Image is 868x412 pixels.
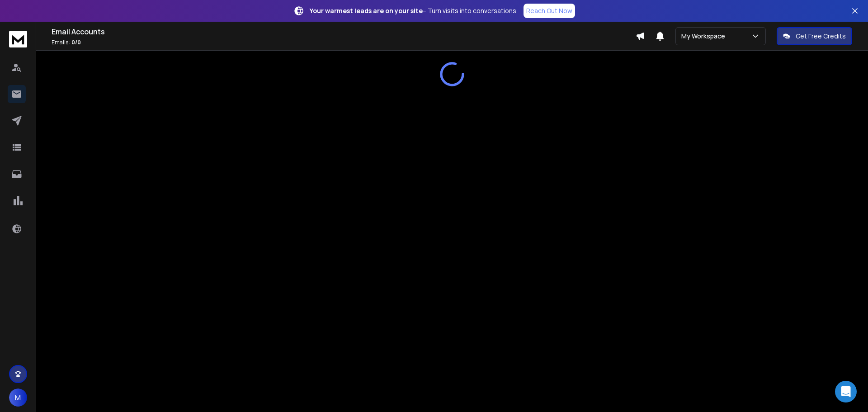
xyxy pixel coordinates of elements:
span: 0 / 0 [71,38,81,46]
h1: Email Accounts [52,26,636,37]
p: – Turn visits into conversations [310,6,516,15]
p: Get Free Credits [796,32,846,41]
img: logo [9,31,27,47]
a: Reach Out Now [524,4,575,18]
div: Open Intercom Messenger [835,381,857,403]
strong: Your warmest leads are on your site [310,6,423,15]
button: M [9,388,27,407]
button: Get Free Credits [777,27,852,45]
p: Emails : [52,39,636,46]
p: Reach Out Now [526,6,572,15]
p: My Workspace [681,32,729,41]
